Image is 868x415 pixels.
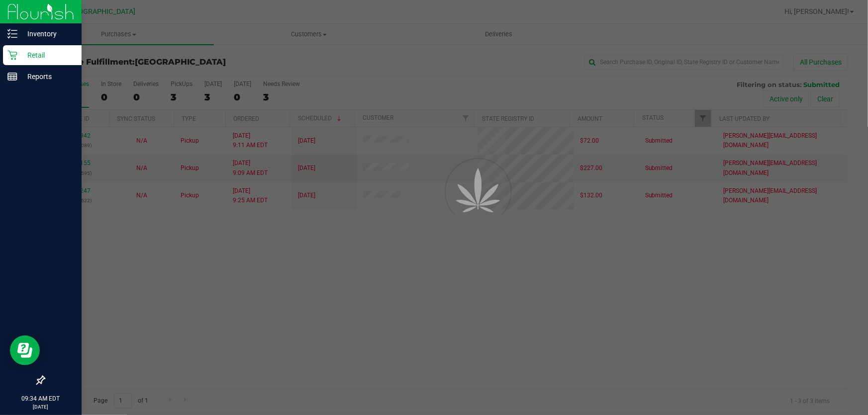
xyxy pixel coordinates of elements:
p: [DATE] [4,403,77,411]
inline-svg: Inventory [7,29,17,39]
p: Reports [17,71,77,83]
p: Retail [17,49,77,61]
inline-svg: Retail [7,50,17,60]
iframe: Resource center [10,335,40,365]
p: 09:34 AM EDT [4,394,77,403]
p: Inventory [17,28,77,40]
inline-svg: Reports [7,72,17,82]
